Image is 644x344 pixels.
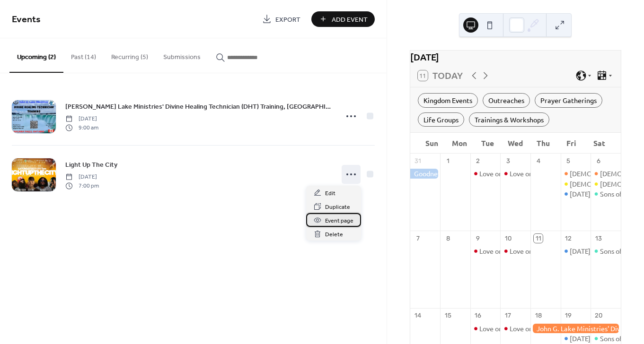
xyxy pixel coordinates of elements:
[255,11,308,27] a: Export
[561,334,591,343] div: Friday Night Prayer
[470,324,501,333] div: Love on Hamilton
[483,93,530,108] div: Outreaches
[500,324,530,333] div: Love on Hamilton
[561,179,591,189] div: Jesus Festival (Friday) - 2025
[418,133,446,153] div: Sun
[446,133,474,153] div: Mon
[585,133,613,153] div: Sat
[534,311,542,320] div: 18
[474,234,482,242] div: 9
[510,169,587,178] div: Love on [PERSON_NAME]
[418,112,464,127] div: Life Groups
[332,15,368,25] span: Add Event
[104,38,156,72] button: Recurring (5)
[63,38,104,72] button: Past (14)
[591,334,621,343] div: Sons of Scripture
[535,93,602,108] div: Prayer Gatherings
[65,115,98,123] span: [DATE]
[561,246,591,256] div: Friday Night Prayer
[479,246,557,256] div: Love on [PERSON_NAME]
[325,230,343,240] span: Delete
[414,157,422,165] div: 31
[65,160,117,170] span: Light Up The City
[9,38,63,73] button: Upcoming (2)
[534,157,542,165] div: 4
[325,202,350,212] span: Duplicate
[410,51,621,64] div: [DATE]
[443,311,452,320] div: 15
[594,234,603,242] div: 13
[65,123,98,132] span: 9:00 am
[502,133,529,153] div: Wed
[469,112,549,127] div: Trainings & Workshops
[500,169,530,178] div: Love on Hamilton
[443,234,452,242] div: 8
[529,133,557,153] div: Thu
[65,101,332,112] a: [PERSON_NAME] Lake Ministries' Divine Healing Technician (DHT) Training, [GEOGRAPHIC_DATA], [GEOG...
[156,38,208,72] button: Submissions
[530,324,621,333] div: John G. Lake Ministries' Divine Healing Technician (DHT) Training, Niagara Falls, Ontario
[510,246,587,256] div: Love on [PERSON_NAME]
[564,311,573,320] div: 19
[275,15,300,25] span: Export
[470,169,501,178] div: Love on Hamilton
[65,159,117,170] a: Light Up The City
[65,181,99,190] span: 7:00 pm
[564,234,573,242] div: 12
[443,157,452,165] div: 1
[591,169,621,178] div: Jesus Festival - 2025
[12,10,41,29] span: Events
[414,311,422,320] div: 14
[591,179,621,189] div: Jesus Festival (Saturday) - 2025
[570,246,631,256] div: [DATE] Night Prayer
[564,157,573,165] div: 5
[594,311,603,320] div: 20
[474,311,482,320] div: 16
[504,234,512,242] div: 10
[65,102,332,112] span: [PERSON_NAME] Lake Ministries' Divine Healing Technician (DHT) Training, [GEOGRAPHIC_DATA], [GEOG...
[534,234,542,242] div: 11
[570,334,631,343] div: [DATE] Night Prayer
[510,324,587,333] div: Love on [PERSON_NAME]
[504,157,512,165] div: 3
[561,189,591,198] div: Friday Night Prayer
[410,169,441,178] div: Goodnews Festival Peterborough 2025
[474,133,502,153] div: Tue
[594,157,603,165] div: 6
[557,133,585,153] div: Fri
[418,93,478,108] div: Kingdom Events
[479,324,557,333] div: Love on [PERSON_NAME]
[479,169,557,178] div: Love on [PERSON_NAME]
[470,246,501,256] div: Love on Hamilton
[325,216,353,226] span: Event page
[500,246,530,256] div: Love on Hamilton
[591,189,621,198] div: Sons of Scripture
[474,157,482,165] div: 2
[570,189,631,198] div: [DATE] Night Prayer
[414,234,422,242] div: 7
[325,189,335,198] span: Edit
[504,311,512,320] div: 17
[591,246,621,256] div: Sons of Scripture
[311,11,375,27] button: Add Event
[561,169,591,178] div: Jesus Festival (Friday Night Worship) - 2025
[65,173,99,181] span: [DATE]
